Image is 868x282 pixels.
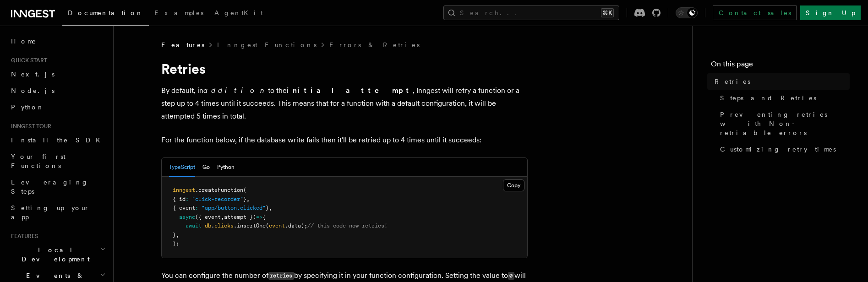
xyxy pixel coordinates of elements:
[720,110,850,137] span: Preventing retries with Non-retriable errors
[186,222,202,229] span: await
[186,196,189,202] span: :
[243,196,246,202] span: }
[161,40,204,49] span: Features
[11,136,106,144] span: Install the SDK
[716,90,850,106] a: Steps and Retries
[246,196,250,202] span: ,
[329,40,420,49] a: Errors & Retries
[176,232,179,238] span: ,
[269,205,272,211] span: ,
[11,87,55,94] span: Node.js
[7,57,47,64] span: Quick start
[287,86,413,95] strong: initial attempt
[268,272,294,280] code: retries
[195,214,221,220] span: ({ event
[7,233,38,240] span: Features
[217,158,235,177] button: Python
[508,272,514,280] code: 0
[713,5,797,20] a: Contact sales
[711,59,850,73] h4: On this page
[203,86,268,95] em: addition
[7,123,51,130] span: Inngest tour
[11,103,44,111] span: Python
[7,66,108,82] a: Next.js
[11,70,55,78] span: Next.js
[68,9,143,16] span: Documentation
[173,205,195,211] span: { event
[173,232,176,238] span: }
[11,153,66,169] span: Your first Functions
[214,222,234,229] span: clicks
[266,222,269,229] span: (
[149,3,209,25] a: Examples
[169,158,195,177] button: TypeScript
[179,214,195,220] span: async
[161,134,528,146] p: For the function below, if the database write fails then it'll be retried up to 4 times until it ...
[720,93,816,103] span: Steps and Retries
[195,187,243,193] span: .createFunction
[676,7,698,18] button: Toggle dark mode
[443,5,619,20] button: Search...⌘K
[192,196,243,202] span: "click-recorder"
[7,174,108,200] a: Leveraging Steps
[307,222,388,229] span: // this code now retries!
[195,205,198,211] span: :
[221,214,224,220] span: ,
[11,179,88,195] span: Leveraging Steps
[11,37,37,46] span: Home
[173,240,179,247] span: );
[262,214,266,220] span: {
[202,158,210,177] button: Go
[62,3,149,26] a: Documentation
[243,187,246,193] span: (
[173,196,186,202] span: { id
[716,106,850,141] a: Preventing retries with Non-retriable errors
[7,132,108,148] a: Install the SDK
[715,77,750,86] span: Retries
[7,33,108,49] a: Home
[161,84,528,123] p: By default, in to the , Inngest will retry a function or a step up to 4 times until it succeeds. ...
[7,148,108,174] a: Your first Functions
[800,5,861,20] a: Sign Up
[7,99,108,115] a: Python
[234,222,266,229] span: .insertOne
[173,187,195,193] span: inngest
[7,242,108,267] button: Local Development
[11,204,90,221] span: Setting up your app
[154,9,203,16] span: Examples
[716,141,850,157] a: Customizing retry times
[285,222,307,229] span: .data);
[601,8,614,17] kbd: ⌘K
[720,145,836,154] span: Customizing retry times
[256,214,262,220] span: =>
[205,222,211,229] span: db
[224,214,256,220] span: attempt })
[266,205,269,211] span: }
[7,245,100,264] span: Local Development
[209,3,268,25] a: AgentKit
[217,40,317,49] a: Inngest Functions
[7,82,108,99] a: Node.js
[711,73,850,90] a: Retries
[211,222,214,229] span: .
[503,179,524,191] button: Copy
[202,205,266,211] span: "app/button.clicked"
[214,9,263,16] span: AgentKit
[269,222,285,229] span: event
[161,60,528,77] h1: Retries
[7,200,108,225] a: Setting up your app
